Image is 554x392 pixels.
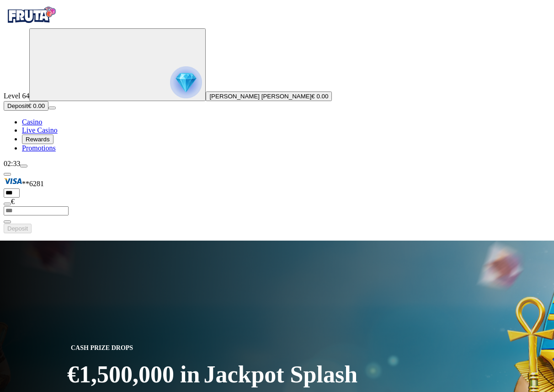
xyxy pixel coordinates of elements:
[4,224,32,233] button: Deposit
[11,198,15,205] span: €
[206,91,332,101] button: [PERSON_NAME] [PERSON_NAME]€ 0.00
[22,144,56,152] a: gift-inverted iconPromotions
[4,160,20,167] span: 02:33
[4,173,11,176] button: Hide quick deposit form
[22,126,58,134] a: poker-chip iconLive Casino
[20,165,27,167] button: menu
[170,66,202,98] img: reward progress
[7,225,28,232] span: Deposit
[4,101,48,111] button: Depositplus icon€ 0.00
[7,102,28,109] span: Deposit
[209,93,311,100] span: [PERSON_NAME] [PERSON_NAME]
[22,134,53,144] button: reward iconRewards
[48,107,56,109] button: menu
[311,93,328,100] span: € 0.00
[22,144,56,152] span: Promotions
[22,118,42,126] span: Casino
[4,4,59,27] img: Fruta
[4,176,22,186] img: Visa
[4,20,59,28] a: Fruta
[67,343,137,354] span: CASH PRIZE DROPS
[203,363,357,387] span: Jackpot Splash
[4,92,29,100] span: Level 64
[22,118,42,126] a: diamond iconCasino
[4,220,11,223] button: eye icon
[28,102,45,109] span: € 0.00
[26,136,50,143] span: Rewards
[22,126,58,134] span: Live Casino
[67,361,200,388] span: €1,500,000 in
[4,4,550,152] nav: Primary
[4,203,11,205] button: eye icon
[29,28,206,101] button: reward progress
